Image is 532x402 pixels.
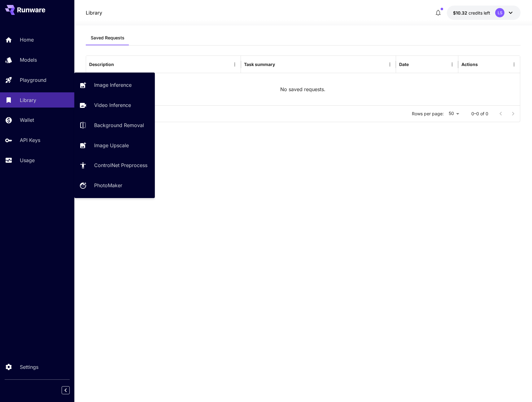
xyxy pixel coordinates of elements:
div: $10.32155 [453,10,490,16]
a: Image Upscale [74,138,155,153]
div: Description [89,62,114,67]
p: Video Inference [94,101,131,109]
p: Library [86,9,102,16]
button: Menu [448,60,456,69]
p: Playground [20,76,46,84]
p: ControlNet Preprocess [94,161,147,169]
a: Image Inference [74,77,155,93]
p: Image Upscale [94,142,129,149]
p: Image Inference [94,81,132,89]
div: Date [399,62,409,67]
p: Wallet [20,116,34,124]
a: Background Removal [74,118,155,133]
p: Models [20,56,37,64]
button: Menu [386,60,394,69]
button: Collapse sidebar [62,386,70,394]
a: PhotoMaker [74,178,155,193]
a: Video Inference [74,98,155,113]
span: credits left [469,10,490,15]
button: Menu [510,60,518,69]
div: Task summary [244,62,275,67]
div: LS [495,8,504,17]
div: Collapse sidebar [66,385,74,396]
p: PhotoMaker [94,182,122,189]
p: Usage [20,157,35,164]
nav: breadcrumb [86,9,102,16]
p: Background Removal [94,121,144,129]
p: Rows per page: [412,111,444,117]
button: Sort [276,60,284,69]
p: Settings [20,363,38,371]
button: $10.32155 [447,6,521,20]
span: Saved Requests [91,35,124,41]
span: $10.32 [453,10,469,15]
p: Library [20,96,36,104]
p: Home [20,36,34,43]
p: No saved requests. [280,86,325,93]
p: 0–0 of 0 [471,111,488,117]
button: Menu [230,60,239,69]
p: API Keys [20,136,40,144]
div: Actions [461,62,478,67]
button: Sort [409,60,418,69]
a: ControlNet Preprocess [74,158,155,173]
button: Sort [115,60,123,69]
div: 50 [446,109,461,118]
